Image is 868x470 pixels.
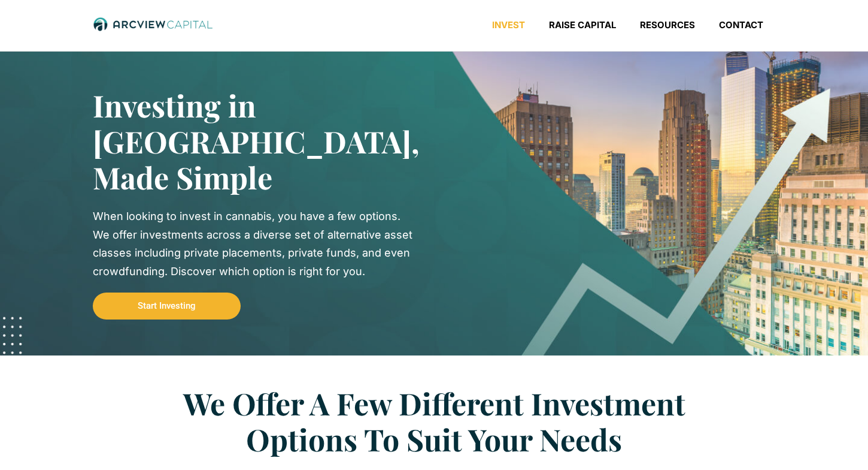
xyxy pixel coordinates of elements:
[141,385,727,457] h2: We Offer A Few Different Investment Options To Suit Your Needs
[707,19,775,31] a: Contact
[93,207,416,281] div: When looking to invest in cannabis, you have a few options. We offer investments across a diverse...
[537,19,628,31] a: Raise Capital
[93,293,241,320] a: Start Investing
[93,88,398,195] h2: Investing in [GEOGRAPHIC_DATA], Made Simple
[480,19,537,31] a: Invest
[138,302,196,311] span: Start Investing
[628,19,707,31] a: Resources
